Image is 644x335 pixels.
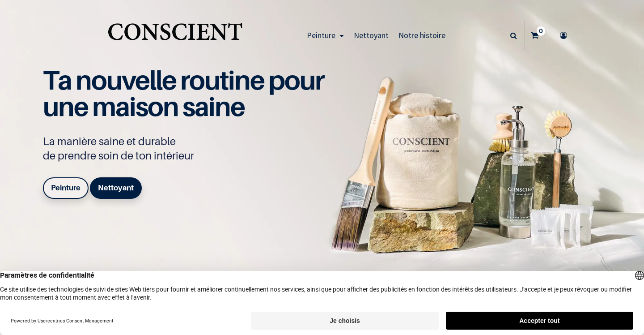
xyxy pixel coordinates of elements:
b: Peinture [51,183,80,192]
a: Logo of Conscient [106,18,244,53]
sup: 0 [537,26,545,35]
a: Peinture [302,20,349,51]
a: Peinture [43,177,89,199]
span: Peinture [307,30,335,40]
a: 0 [525,20,550,51]
b: Nettoyant [98,183,134,192]
img: Conscient [106,18,244,53]
p: La manière saine et durable de prendre soin de ton intérieur [43,134,334,163]
a: Nettoyant [90,177,142,199]
span: Ta nouvelle routine pour une maison saine [43,64,324,122]
span: Nettoyant [354,30,389,40]
span: Notre histoire [398,30,445,40]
